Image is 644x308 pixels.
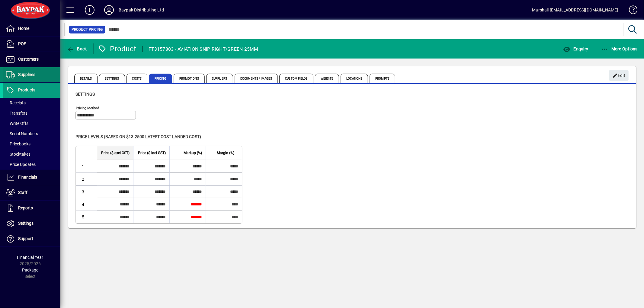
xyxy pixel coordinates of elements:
span: Price ($ excl GST) [101,150,130,156]
div: Marshall [EMAIL_ADDRESS][DOMAIN_NAME] [532,5,618,15]
div: Baypak Distributing Ltd [119,5,164,15]
a: Staff [3,185,60,200]
span: Settings [75,92,95,97]
span: Custom Fields [279,74,313,83]
span: Stocktakes [6,152,30,157]
a: Transfers [3,108,60,118]
span: Package [22,268,38,272]
span: Settings [99,74,125,83]
div: Product [98,44,136,54]
span: Enquiry [563,46,588,51]
span: Markup (%) [184,150,202,156]
a: Financials [3,170,60,185]
div: FT3157803 - AVIATION SNIP RIGHT/GREEN 25MM [149,44,258,54]
span: Staff [18,190,27,195]
span: Financials [18,175,37,179]
span: POS [18,41,26,46]
button: Edit [609,70,629,81]
span: Receipts [6,100,26,105]
span: Settings [18,221,34,226]
span: Back [67,46,87,51]
span: Transfers [6,111,27,116]
a: Suppliers [3,67,60,82]
span: Suppliers [18,72,35,77]
a: Home [3,21,60,36]
a: Customers [3,52,60,67]
span: Details [74,74,98,83]
a: Knowledge Base [624,1,636,21]
button: More Options [600,43,639,54]
span: Customers [18,57,39,62]
span: Website [315,74,339,83]
a: POS [3,37,60,52]
span: Price ($ incl GST) [138,150,166,156]
span: Write Offs [6,121,28,126]
a: Serial Numbers [3,129,60,139]
span: Product Pricing [72,27,103,33]
td: 3 [76,185,97,198]
td: 5 [76,211,97,223]
span: Reports [18,205,33,210]
a: Pricebooks [3,139,60,149]
button: Enquiry [562,43,590,54]
span: Promotions [174,74,205,83]
span: Suppliers [206,74,233,83]
span: Price levels (based on $13.2500 Latest cost landed cost) [75,134,201,139]
span: Home [18,26,29,31]
a: Settings [3,216,60,231]
span: Financial Year [17,255,43,260]
span: Edit [613,71,626,81]
span: Serial Numbers [6,131,38,136]
a: Stocktakes [3,149,60,159]
a: Support [3,231,60,246]
button: Add [80,5,99,15]
span: Documents / Images [235,74,278,83]
td: 4 [76,198,97,211]
span: Price Updates [6,162,36,167]
mat-label: Pricing method [76,106,99,110]
button: Back [65,43,88,54]
span: Locations [341,74,368,83]
a: Receipts [3,98,60,108]
button: Profile [99,5,119,15]
a: Reports [3,201,60,216]
span: Margin (%) [217,150,234,156]
span: Pricebooks [6,141,30,146]
span: Products [18,87,35,92]
td: 2 [76,173,97,185]
span: Prompts [370,74,395,83]
span: Pricing [149,74,172,83]
span: More Options [601,46,638,51]
a: Price Updates [3,159,60,170]
a: Write Offs [3,118,60,129]
td: 1 [76,160,97,173]
span: Support [18,236,33,241]
span: Costs [127,74,148,83]
app-page-header-button: Back [60,43,94,54]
